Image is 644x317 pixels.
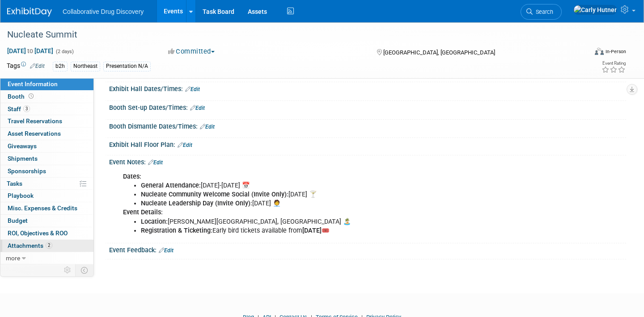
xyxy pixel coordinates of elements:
a: Edit [178,142,192,148]
span: Asset Reservations [8,130,61,137]
span: 2 [46,242,52,249]
a: Staff3 [0,103,93,115]
b: General Attendance: [141,182,201,189]
span: Playbook [8,192,34,199]
a: Asset Reservations [0,128,93,140]
div: Event Feedback: [109,243,626,255]
span: Event Information [8,80,58,88]
div: Event Rating [602,61,626,66]
span: Booth [8,93,35,100]
b: Event Details: [123,209,163,216]
a: Booth [0,91,93,103]
span: [DATE] [DATE] [7,47,54,55]
div: ​ ​ [117,168,526,240]
a: Sponsorships [0,165,93,177]
td: Personalize Event Tab Strip [60,264,76,276]
a: Tasks [0,178,93,190]
span: to [26,47,34,54]
span: Tasks [7,180,22,187]
button: Committed [165,47,218,56]
img: Carly Hutner [573,5,617,15]
a: Event Information [0,78,93,90]
span: Staff [8,105,30,113]
a: Edit [159,247,174,254]
li: ​ [PERSON_NAME][GEOGRAPHIC_DATA], [GEOGRAPHIC_DATA] 🏝️ [141,217,521,226]
span: Sponsorships [8,167,46,175]
span: Misc. Expenses & Credits [8,204,77,212]
span: Booth not reserved yet [27,93,35,100]
a: Search [521,4,562,20]
li: ​ [DATE] 🧑‍💼 [141,199,521,208]
span: Giveaways [8,142,37,150]
b: Dates: [123,173,141,180]
div: Northeast [71,62,100,71]
li: ​ [DATE] 🍸 [141,190,521,199]
a: Budget [0,215,93,227]
a: more [0,252,93,264]
a: Attachments2 [0,240,93,252]
a: Misc. Expenses & Credits [0,202,93,214]
span: 3 [23,105,30,112]
div: b2h [53,62,68,71]
div: Exhibit Hall Dates/Times: [109,82,626,94]
span: [GEOGRAPHIC_DATA], [GEOGRAPHIC_DATA] [383,49,495,56]
li: ​ [DATE]-[DATE] 📅 [141,181,521,190]
a: Edit [185,86,200,92]
a: Giveaways [0,140,93,152]
span: ROI, Objectives & ROO [8,229,68,237]
div: Event Format [534,46,626,60]
a: Edit [190,105,205,111]
b: Location: [141,218,168,225]
td: Tags [7,61,45,71]
a: Playbook [0,190,93,202]
a: Edit [30,63,45,69]
span: Collaborative Drug Discovery [63,8,144,15]
b: Registration & Ticketing: [141,227,212,234]
a: Edit [148,159,163,166]
a: Edit [200,124,215,130]
span: Travel Reservations [8,117,62,125]
div: Event Notes: [109,155,626,167]
span: Attachments [8,242,52,249]
span: Search [533,8,553,15]
span: Budget [8,217,28,224]
img: Format-Inperson.png [595,48,604,55]
span: Shipments [8,155,38,162]
div: Booth Dismantle Dates/Times: [109,120,626,131]
a: ROI, Objectives & ROO [0,227,93,239]
b: Nucleate Community Welcome Social (Invite Only): [141,191,288,198]
div: Exhibit Hall Floor Plan: [109,138,626,150]
span: more [6,254,20,262]
span: (2 days) [55,49,74,54]
li: ​ Early bird tickets available from 🎟️ [141,226,521,235]
div: In-Person [605,48,626,55]
b: Nucleate Leadership Day (Invite Only): [141,200,252,207]
div: Booth Set-up Dates/Times: [109,101,626,113]
a: Shipments [0,153,93,165]
a: Travel Reservations [0,115,93,127]
td: Toggle Event Tabs [76,264,94,276]
b: [DATE] [302,227,322,234]
div: Nucleate Summit [4,27,573,43]
div: Presentation N/A [103,62,151,71]
img: ExhibitDay [7,8,52,17]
